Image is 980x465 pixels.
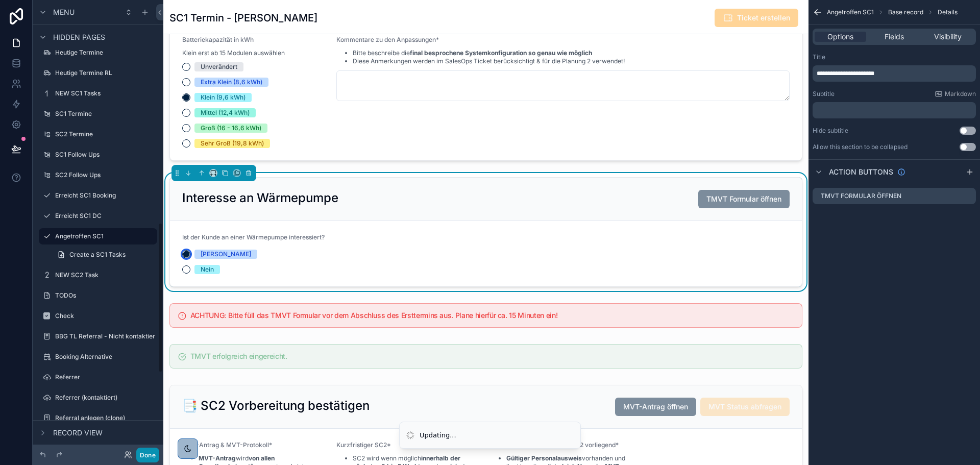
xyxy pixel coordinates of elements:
[39,208,157,224] a: Erreicht SC1 DC
[136,448,159,462] button: Done
[55,353,155,361] label: Booking Alternative
[55,312,155,320] label: Check
[55,291,155,300] label: TODOs
[53,7,75,17] span: Menu
[39,287,157,304] a: TODOs
[55,151,155,159] label: SC1 Follow Ups
[888,8,923,16] span: Base record
[55,171,155,179] label: SC2 Follow Ups
[55,332,157,340] label: BBG TL Referral - Nicht kontaktiert
[829,167,893,177] span: Action buttons
[934,32,962,42] span: Visibility
[201,250,251,259] div: [PERSON_NAME]
[39,106,157,122] a: SC1 Termine
[420,430,456,440] div: Updating...
[55,191,155,200] label: Erreicht SC1 Booking
[55,373,155,381] label: Referrer
[55,414,155,422] label: Referral anlegen (clone)
[813,65,976,82] div: scrollable content
[39,44,157,61] a: Heutige Termine
[39,228,157,244] a: Angetroffen SC1
[39,187,157,204] a: Erreicht SC1 Booking
[55,130,155,138] label: SC2 Termine
[945,90,976,98] span: Markdown
[39,146,157,163] a: SC1 Follow Ups
[55,394,155,402] label: Referrer (kontaktiert)
[885,32,904,42] span: Fields
[51,247,157,263] a: Create a SC1 Tasks
[813,53,825,61] label: Title
[55,110,155,118] label: SC1 Termine
[39,410,157,426] a: Referral anlegen (clone)
[53,32,105,42] span: Hidden pages
[39,126,157,142] a: SC2 Termine
[55,69,155,77] label: Heutige Termine RL
[39,389,157,406] a: Referrer (kontaktiert)
[813,127,848,135] label: Hide subtitle
[39,85,157,102] a: NEW SC1 Tasks
[55,89,155,97] label: NEW SC1 Tasks
[827,8,874,16] span: Angetroffen SC1
[69,251,126,259] span: Create a SC1 Tasks
[201,265,214,274] div: Nein
[39,167,157,183] a: SC2 Follow Ups
[39,369,157,385] a: Referrer
[938,8,958,16] span: Details
[182,233,325,241] span: Ist der Kunde an einer Wärmepumpe interessiert?
[935,90,976,98] a: Markdown
[813,102,976,118] div: scrollable content
[182,190,338,206] h2: Interesse an Wärmepumpe
[39,349,157,365] a: Booking Alternative
[813,143,908,151] label: Allow this section to be collapsed
[55,48,155,57] label: Heutige Termine
[169,11,317,25] h1: SC1 Termin - [PERSON_NAME]
[821,192,901,200] label: TMVT Formular öffnen
[39,308,157,324] a: Check
[813,90,835,98] label: Subtitle
[55,271,155,279] label: NEW SC2 Task
[39,267,157,283] a: NEW SC2 Task
[53,428,103,438] span: Record view
[39,65,157,81] a: Heutige Termine RL
[55,212,155,220] label: Erreicht SC1 DC
[55,232,151,240] label: Angetroffen SC1
[827,32,853,42] span: Options
[39,328,157,345] a: BBG TL Referral - Nicht kontaktiert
